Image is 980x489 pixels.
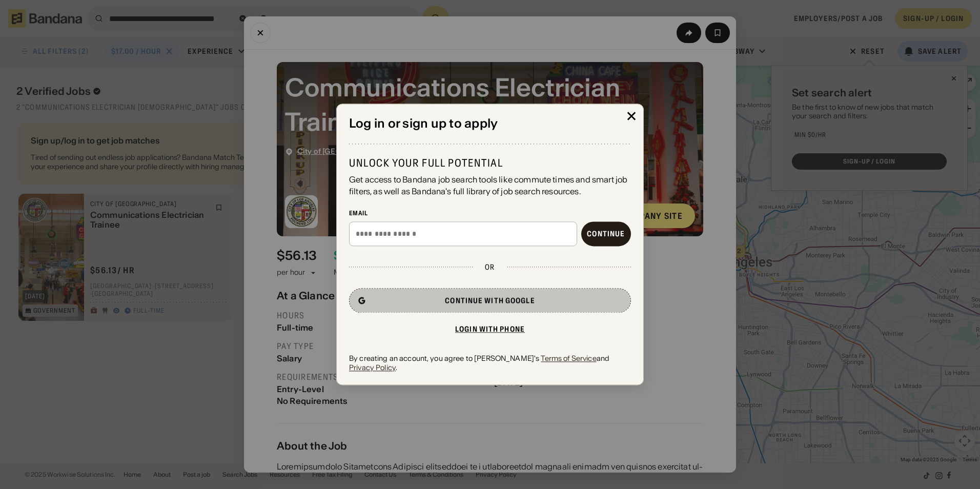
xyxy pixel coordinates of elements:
div: or [485,262,495,272]
div: Login with phone [455,325,525,333]
a: Privacy Policy [349,363,396,372]
div: By creating an account, you agree to [PERSON_NAME]'s and . [349,354,631,372]
div: Continue [587,230,625,237]
div: Continue with Google [445,297,535,304]
div: Log in or sign up to apply [349,116,631,131]
div: Get access to Bandana job search tools like commute times and smart job filters, as well as Banda... [349,174,631,197]
a: Terms of Service [541,354,596,363]
div: Unlock your full potential [349,157,631,170]
div: Email [349,209,631,217]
